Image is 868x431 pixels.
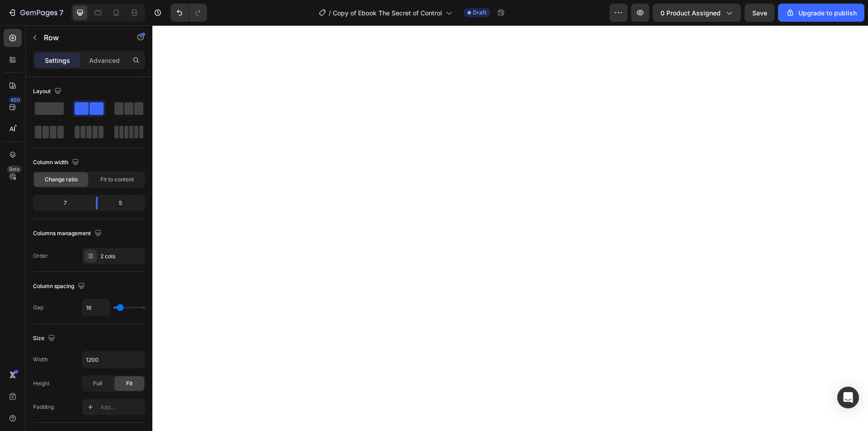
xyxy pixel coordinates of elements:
[837,387,859,408] div: Open Intercom Messenger
[333,8,442,18] span: Copy of Ebook The Secret of Control
[100,252,143,260] div: 2 cols
[33,85,63,98] div: Layout
[473,9,486,17] span: Draft
[653,4,741,22] button: 0 product assigned
[33,355,48,364] div: Width
[4,4,67,22] button: 7
[329,8,331,18] span: /
[59,7,63,18] p: 7
[660,8,721,18] span: 0 product assigned
[33,332,57,345] div: Size
[44,32,121,43] p: Row
[105,197,143,209] div: 5
[778,4,864,22] button: Upgrade to publish
[752,9,767,17] span: Save
[33,379,50,388] div: Height
[9,96,22,104] div: 450
[33,252,48,260] div: Order
[93,379,102,388] span: Full
[745,4,774,22] button: Save
[786,8,857,18] div: Upgrade to publish
[170,4,207,22] div: Undo/Redo
[7,166,22,173] div: Beta
[33,156,81,169] div: Column width
[33,227,104,240] div: Columns management
[45,56,70,65] p: Settings
[33,303,43,312] div: Gap
[33,403,54,411] div: Padding
[33,280,87,293] div: Column spacing
[126,379,132,388] span: Fit
[45,175,78,184] span: Change ratio
[82,299,109,316] input: Auto
[100,175,134,184] span: Fit to content
[100,403,143,412] div: Add...
[89,56,120,65] p: Advanced
[35,197,89,209] div: 7
[152,25,868,431] iframe: Design area
[82,351,145,368] input: Auto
